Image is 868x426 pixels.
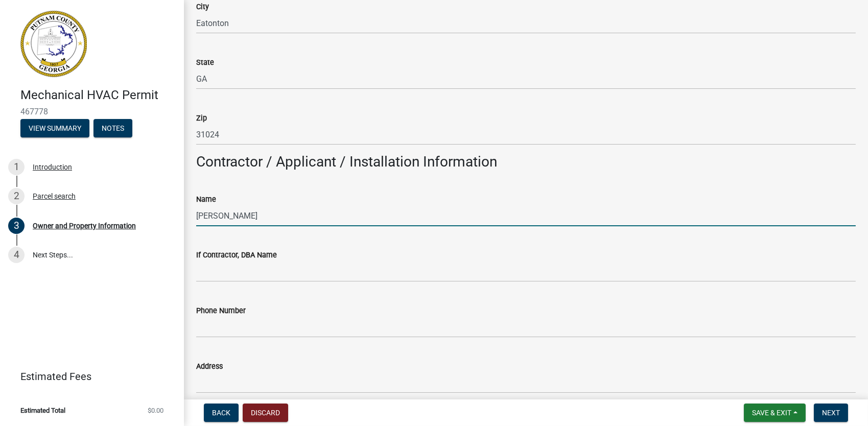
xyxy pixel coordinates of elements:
[8,218,25,234] div: 3
[20,119,89,137] button: View Summary
[8,159,25,175] div: 1
[196,363,223,370] label: Address
[8,188,25,204] div: 2
[196,307,246,315] label: Phone Number
[196,59,214,66] label: State
[243,404,288,422] button: Discard
[33,193,76,200] div: Parcel search
[196,252,277,259] label: If Contractor, DBA Name
[20,125,89,133] wm-modal-confirm: Summary
[204,404,239,422] button: Back
[752,409,791,417] span: Save & Exit
[20,107,163,116] span: 467778
[33,163,72,171] div: Introduction
[8,247,25,263] div: 4
[212,409,230,417] span: Back
[148,407,163,414] span: $0.00
[20,11,87,77] img: Putnam County, Georgia
[822,409,840,417] span: Next
[20,407,65,414] span: Estimated Total
[93,119,132,137] button: Notes
[814,404,848,422] button: Next
[744,404,806,422] button: Save & Exit
[196,153,856,171] h3: Contractor / Applicant / Installation Information
[33,222,136,229] div: Owner and Property Information
[93,125,132,133] wm-modal-confirm: Notes
[8,366,168,387] a: Estimated Fees
[196,4,209,11] label: City
[196,196,216,203] label: Name
[20,88,176,103] h4: Mechanical HVAC Permit
[196,115,207,122] label: Zip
